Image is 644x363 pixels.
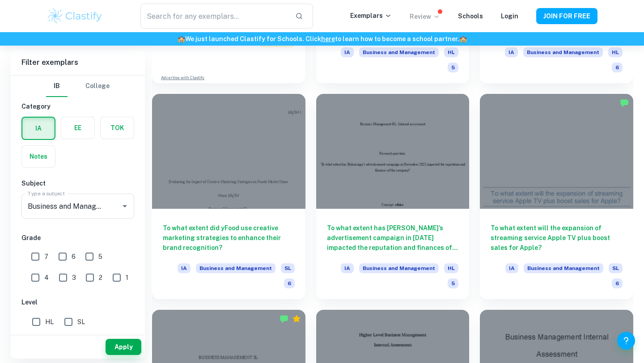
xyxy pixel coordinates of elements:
[119,200,131,212] button: Open
[44,252,48,262] span: 7
[21,101,134,111] h6: Category
[284,279,295,288] span: 6
[523,47,603,57] span: Business and Management
[327,223,459,253] h6: To what extent has [PERSON_NAME]’s advertisement campaign in [DATE] impacted the reputation and f...
[161,75,204,81] a: Advertise with Clastify
[152,94,305,299] a: To what extent did yFood use creative marketing strategies to enhance their brand recognition?IAB...
[77,317,85,327] span: SL
[11,50,145,75] h6: Filter exemplars
[316,94,470,299] a: To what extent has [PERSON_NAME]’s advertisement campaign in [DATE] impacted the reputation and f...
[350,11,392,21] p: Exemplars
[410,12,440,21] p: Review
[2,34,642,44] h6: We just launched Clastify for Schools. Click to learn how to become a school partner.
[341,263,354,273] span: IA
[480,94,633,299] a: To what extent will the expansion of streaming service Apple TV plus boost sales for Apple?IABusi...
[505,47,518,57] span: IA
[98,252,102,262] span: 5
[163,223,295,253] h6: To what extent did yFood use creative marketing strategies to enhance their brand recognition?
[72,252,76,262] span: 6
[61,117,94,139] button: EE
[459,35,467,42] span: 🏫
[46,76,68,97] button: IB
[21,297,134,307] h6: Level
[106,339,141,355] button: Apply
[491,223,623,253] h6: To what extent will the expansion of streaming service Apple TV plus boost sales for Apple?
[505,263,518,273] span: IA
[44,273,49,283] span: 4
[99,273,102,283] span: 2
[126,273,128,283] span: 1
[47,7,103,25] img: Clastify logo
[21,233,134,243] h6: Grade
[536,8,597,24] button: JOIN FOR FREE
[612,279,623,288] span: 6
[444,263,458,273] span: HL
[21,178,134,188] h6: Subject
[281,263,295,273] span: SL
[28,190,65,197] label: Type a subject
[101,117,134,139] button: TOK
[448,279,458,288] span: 5
[608,47,623,57] span: HL
[22,146,55,167] button: Notes
[448,63,458,72] span: 5
[359,47,439,57] span: Business and Management
[612,63,623,72] span: 6
[85,76,110,97] button: College
[178,263,191,273] span: IA
[46,76,110,97] div: Filter type choice
[140,4,288,29] input: Search for any exemplars...
[501,13,518,20] a: Login
[617,332,635,350] button: Help and Feedback
[72,273,76,283] span: 3
[292,314,301,323] div: Premium
[22,118,55,139] button: IA
[524,263,603,273] span: Business and Management
[196,263,275,273] span: Business and Management
[321,35,335,42] a: here
[458,13,483,20] a: Schools
[359,263,439,273] span: Business and Management
[45,317,54,327] span: HL
[609,263,623,273] span: SL
[280,314,288,323] img: Marked
[341,47,354,57] span: IA
[178,35,185,42] span: 🏫
[444,47,458,57] span: HL
[620,98,629,107] img: Marked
